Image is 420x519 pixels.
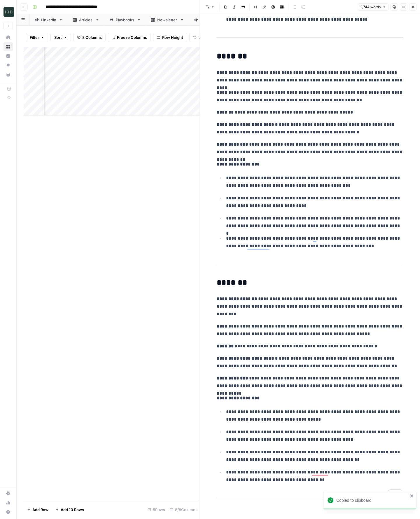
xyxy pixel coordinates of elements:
button: Filter [26,33,48,42]
a: Your Data [3,70,13,79]
button: Add Row [24,505,52,514]
button: Row Height [153,33,187,42]
button: close [410,494,414,498]
a: Insights [3,51,13,61]
span: Sort [54,34,62,40]
button: Freeze Columns [108,33,151,42]
button: Add 10 Rows [52,505,87,514]
div: Articles [79,17,93,23]
a: Browse [3,42,13,51]
span: Row Height [162,34,183,40]
div: Playbooks [116,17,134,23]
div: Linkedin [41,17,56,23]
div: 5 Rows [145,505,167,514]
a: Playbooks [104,14,146,26]
a: Linkedin [30,14,68,26]
span: 8 Columns [82,34,102,40]
span: Freeze Columns [117,34,147,40]
button: Undo [189,33,212,42]
a: Articles [68,14,104,26]
a: Opportunities [3,61,13,70]
a: Usage [3,498,13,507]
div: Newsletter [157,17,178,23]
div: Copied to clipboard [336,497,408,503]
button: 8 Columns [73,33,106,42]
a: Home [3,33,13,42]
span: Add 10 Rows [61,507,84,513]
span: Filter [30,34,39,40]
button: Sort [50,33,71,42]
span: 2,744 words [360,4,381,10]
a: Inspo [189,14,222,26]
span: Add Row [32,507,48,513]
a: Newsletter [146,14,189,26]
button: Workspace: Catalyst [3,5,13,19]
div: 8/8 Columns [167,505,200,514]
a: Settings [3,489,13,498]
img: Catalyst Logo [3,7,14,17]
button: Help + Support [3,507,13,517]
button: 2,744 words [358,3,388,11]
